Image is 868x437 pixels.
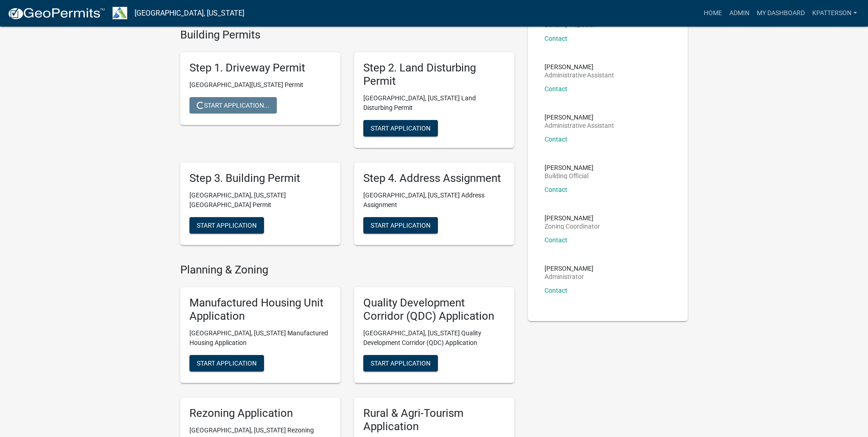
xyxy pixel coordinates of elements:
[180,263,514,277] h4: Planning & Zoning
[700,5,726,22] a: Home
[363,172,505,185] h5: Step 4. Address Assignment
[545,236,567,244] a: Contact
[189,296,331,323] h5: Manufactured Housing Unit Application
[189,97,277,114] button: Start Application...
[363,217,438,234] button: Start Application
[363,407,505,433] h5: Rural & Agri-Tourism Application
[363,120,438,137] button: Start Application
[189,172,331,185] h5: Step 3. Building Permit
[197,360,257,367] span: Start Application
[363,93,505,113] p: [GEOGRAPHIC_DATA], [US_STATE] Land Disturbing Permit
[189,328,331,348] p: [GEOGRAPHIC_DATA], [US_STATE] Manufactured Housing Application
[545,215,600,221] p: [PERSON_NAME]
[545,265,593,272] p: [PERSON_NAME]
[371,360,431,367] span: Start Application
[363,328,505,348] p: [GEOGRAPHIC_DATA], [US_STATE] Quality Development Corridor (QDC) Application
[197,102,270,109] span: Start Application...
[545,136,567,143] a: Contact
[363,355,438,371] button: Start Application
[545,64,614,70] p: [PERSON_NAME]
[189,217,264,234] button: Start Application
[545,287,567,294] a: Contact
[545,173,593,179] p: Building Official
[189,407,331,420] h5: Rezoning Application
[371,124,431,131] span: Start Application
[363,191,505,210] p: [GEOGRAPHIC_DATA], [US_STATE] Address Assignment
[189,80,331,90] p: [GEOGRAPHIC_DATA][US_STATE] Permit
[135,5,244,21] a: [GEOGRAPHIC_DATA], [US_STATE]
[113,7,127,19] img: Troup County, Georgia
[545,164,593,171] p: [PERSON_NAME]
[189,355,264,371] button: Start Application
[545,122,614,129] p: Administrative Assistant
[753,5,809,22] a: My Dashboard
[545,72,614,78] p: Administrative Assistant
[363,61,505,88] h5: Step 2. Land Disturbing Permit
[545,273,593,280] p: Administrator
[363,296,505,323] h5: Quality Development Corridor (QDC) Application
[189,61,331,75] h5: Step 1. Driveway Permit
[809,5,861,22] a: KPATTERSON
[189,191,331,210] p: [GEOGRAPHIC_DATA], [US_STATE][GEOGRAPHIC_DATA] Permit
[371,221,431,229] span: Start Application
[545,223,600,229] p: Zoning Coordinator
[545,186,567,193] a: Contact
[726,5,753,22] a: Admin
[545,85,567,93] a: Contact
[545,35,567,42] a: Contact
[545,114,614,120] p: [PERSON_NAME]
[197,221,257,229] span: Start Application
[180,28,514,42] h4: Building Permits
